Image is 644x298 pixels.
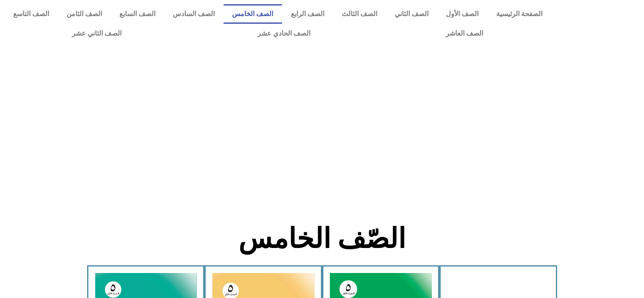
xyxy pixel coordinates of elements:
h2: الصّف الخامس [182,222,462,255]
a: الصف السابع [111,4,164,24]
a: الصف الثامن [58,4,111,24]
a: الصف الثالث [333,4,386,24]
a: الصفحة الرئيسية [487,4,551,24]
a: الصف الرابع [282,4,333,24]
a: الصف الحادي عشر [189,24,378,43]
a: الصف العاشر [378,24,551,43]
a: الصف السادس [164,4,224,24]
a: الصف الخامس [224,4,282,24]
a: الصف الأول [437,4,487,24]
a: الصف التاسع [4,4,58,24]
a: الصف الثاني [386,4,437,24]
a: الصف الثاني عشر [4,24,189,43]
